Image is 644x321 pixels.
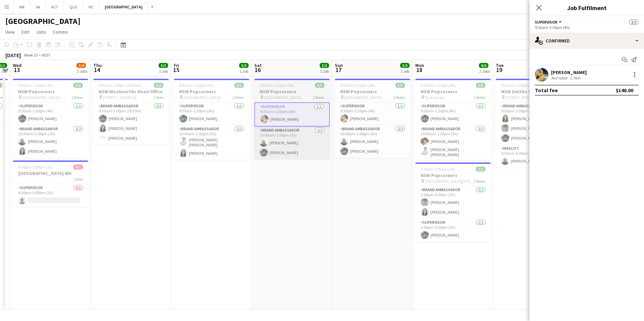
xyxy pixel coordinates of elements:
[93,102,169,145] app-card-role: Brand Ambassador3/39:30am-3:00pm (5h30m)[PERSON_NAME][PERSON_NAME][PERSON_NAME]
[340,83,375,88] span: 9:30am-1:30pm (4h)
[496,79,571,168] div: 9:30am-3:00pm (5h30m)4/4NSW Smiths Sampling [STREET_ADDRESS]2 RolesBrand Ambassador3/39:30am-3:00...
[13,160,88,207] app-job-card: 4:00pm-5:00pm (1h)0/1[GEOGRAPHIC_DATA] WH1 RoleSupervisor0/14:00pm-5:00pm (1h)
[154,83,163,88] span: 3/3
[173,66,179,74] span: 15
[5,16,80,26] h1: [GEOGRAPHIC_DATA]
[93,62,102,68] span: Thu
[23,95,60,100] span: [GEOGRAPHIC_DATA]
[529,3,644,12] h3: Job Fulfilment
[33,28,49,36] a: Jobs
[254,102,330,127] app-card-role: Supervisor1/19:30am-1:30pm (4h)[PERSON_NAME]
[73,177,83,182] span: 1 Role
[415,172,491,178] h3: NSW Popcorners
[474,95,485,100] span: 2 Roles
[99,0,148,13] button: [GEOGRAPHIC_DATA]
[174,79,249,160] app-job-card: 9:30am-1:30pm (4h)3/3NSW Popcorners [GEOGRAPHIC_DATA]2 RolesSupervisor1/19:30am-1:30pm (4h)[PERSO...
[320,63,329,68] span: 3/3
[93,88,169,95] h3: NSW Woolworths Head Office
[569,75,582,80] div: 2.7km
[13,88,88,95] h3: NSW Popcorners
[13,79,88,158] app-job-card: 9:30am-1:30pm (4h)3/3NSW Popcorners [GEOGRAPHIC_DATA]2 RolesSupervisor1/19:30am-1:30pm (4h)[PERSO...
[18,83,53,88] span: 9:30am-1:30pm (4h)
[501,83,544,88] span: 9:30am-3:00pm (5h30m)
[22,29,29,35] span: Edit
[414,66,424,74] span: 18
[506,95,539,100] span: [STREET_ADDRESS]
[260,83,295,88] span: 9:30am-1:30pm (4h)
[71,95,83,100] span: 2 Roles
[13,184,88,207] app-card-role: Supervisor0/14:00pm-5:00pm (1h)
[415,79,491,160] app-job-card: 9:30am-1:30pm (4h)3/3NSW Popcorners Sydney Uni2 RolesSupervisor1/19:30am-1:30pm (4h)[PERSON_NAME]...
[415,125,491,160] app-card-role: Brand Ambassador2/210:00am-1:00pm (3h)[PERSON_NAME][PERSON_NAME] [PERSON_NAME]
[174,125,249,160] app-card-role: Brand Ambassador2/210:00am-1:00pm (3h)[PERSON_NAME] [PERSON_NAME][PERSON_NAME]
[254,127,330,159] app-card-role: Brand Ambassador2/210:00am-1:00pm (3h)[PERSON_NAME][PERSON_NAME]
[535,25,639,30] div: 9:30am-1:30pm (4h)
[99,83,141,88] span: 9:30am-3:00pm (5h30m)
[335,79,410,158] app-job-card: 9:30am-1:30pm (4h)3/3NSW Popcorners [GEOGRAPHIC_DATA]2 RolesSupervisor1/19:30am-1:30pm (4h)[PERSO...
[5,29,15,35] span: View
[313,95,324,100] span: 2 Roles
[184,95,221,100] span: [GEOGRAPHIC_DATA]
[64,0,83,13] button: QLD
[474,179,485,184] span: 2 Roles
[421,83,456,88] span: 9:30am-1:30pm (4h)
[73,165,83,170] span: 0/1
[239,63,249,68] span: 3/3
[479,63,488,68] span: 6/6
[13,125,88,158] app-card-role: Brand Ambassador2/210:00am-1:00pm (3h)[PERSON_NAME][PERSON_NAME]
[254,79,330,159] app-job-card: 9:30am-1:30pm (4h)3/3NSW Popcorners [GEOGRAPHIC_DATA]2 RolesSupervisor1/19:30am-1:30pm (4h)[PERSO...
[400,63,410,68] span: 3/3
[415,62,424,68] span: Mon
[18,165,53,170] span: 4:00pm-5:00pm (1h)
[415,88,491,95] h3: NSW Popcorners
[174,102,249,125] app-card-role: Supervisor1/19:30am-1:30pm (4h)[PERSON_NAME]
[345,95,382,100] span: [GEOGRAPHIC_DATA]
[77,69,87,74] div: 2 Jobs
[13,62,22,68] span: Wed
[179,83,214,88] span: 9:30am-1:30pm (4h)
[13,170,88,176] h3: [GEOGRAPHIC_DATA] WH
[232,95,244,100] span: 2 Roles
[496,102,571,145] app-card-role: Brand Ambassador3/39:30am-3:00pm (5h30m)[PERSON_NAME][PERSON_NAME][PERSON_NAME]
[22,52,39,58] span: Week 33
[421,167,455,172] span: 2:00pm-5:00pm (3h)
[12,66,22,74] span: 13
[159,69,168,74] div: 1 Job
[254,88,330,95] h3: NSW Popcorners
[76,63,86,68] span: 3/4
[395,83,405,88] span: 3/3
[415,186,491,219] app-card-role: Brand Ambassador2/22:00pm-5:00pm (3h)[PERSON_NAME][PERSON_NAME]
[5,52,21,59] div: [DATE]
[496,88,571,95] h3: NSW Smiths Sampling
[103,95,136,100] span: [STREET_ADDRESS]
[254,62,262,68] span: Sat
[93,79,169,145] div: 9:30am-3:00pm (5h30m)3/3NSW Woolworths Head Office [STREET_ADDRESS]1 RoleBrand Ambassador3/39:30a...
[19,28,32,36] a: Edit
[415,219,491,242] app-card-role: Supervisor1/12:00pm-5:00pm (3h)[PERSON_NAME]
[253,66,262,74] span: 16
[496,62,504,68] span: Tue
[174,88,249,95] h3: NSW Popcorners
[495,66,504,74] span: 19
[264,95,301,100] span: [GEOGRAPHIC_DATA]
[415,163,491,242] div: 2:00pm-5:00pm (3h)3/3NSW Popcorners [GEOGRAPHIC_DATA][STREET_ADDRESS][GEOGRAPHIC_DATA]2 RolesBran...
[239,69,248,74] div: 1 Job
[335,102,410,125] app-card-role: Supervisor1/19:30am-1:30pm (4h)[PERSON_NAME]
[159,63,168,68] span: 3/3
[535,20,557,25] span: Supervisor
[616,87,633,94] div: $148.00
[415,102,491,125] app-card-role: Supervisor1/19:30am-1:30pm (4h)[PERSON_NAME]
[320,69,329,74] div: 1 Job
[315,83,324,88] span: 3/3
[234,83,244,88] span: 3/3
[400,69,409,74] div: 1 Job
[46,0,64,13] button: ACT
[36,29,46,35] span: Jobs
[53,29,68,35] span: Comms
[476,83,485,88] span: 3/3
[42,52,51,58] div: AEST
